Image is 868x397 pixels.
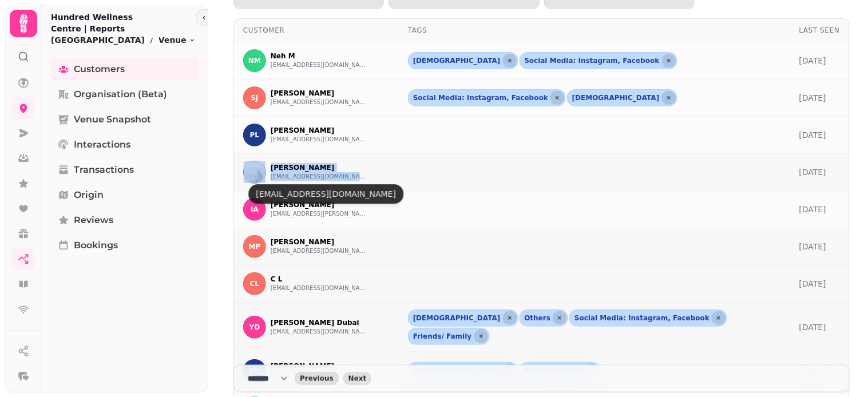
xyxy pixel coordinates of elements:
[51,158,199,181] a: Transactions
[271,362,368,371] p: [PERSON_NAME]
[251,205,259,213] span: IA
[51,11,196,34] h2: Hundred Wellness Centre | Reports
[799,168,826,177] a: [DATE]
[51,108,199,131] a: Venue Snapshot
[250,131,259,139] span: PL
[295,372,339,385] button: back
[271,163,368,172] p: [PERSON_NAME]
[408,26,781,35] div: Tags
[271,327,368,336] button: [EMAIL_ADDRESS][DOMAIN_NAME]
[51,83,199,106] a: Organisation (beta)
[525,313,551,323] span: Others
[271,200,368,209] p: [PERSON_NAME]
[799,323,826,332] a: [DATE]
[343,372,372,385] button: next
[413,93,548,102] span: Social Media: Instagram, Facebook
[248,184,403,204] div: [EMAIL_ADDRESS][DOMAIN_NAME]
[248,57,261,65] span: NM
[799,56,826,65] a: [DATE]
[51,184,199,207] a: Origin
[74,239,118,252] span: Bookings
[51,34,196,46] nav: breadcrumb
[51,34,145,46] p: [GEOGRAPHIC_DATA]
[74,188,104,202] span: Origin
[271,135,368,144] button: [EMAIL_ADDRESS][DOMAIN_NAME]
[244,161,265,183] img: M L
[271,126,368,135] p: [PERSON_NAME]
[300,375,334,382] span: Previous
[51,133,199,156] a: Interactions
[251,94,258,102] span: SJ
[799,242,826,251] a: [DATE]
[348,375,367,382] span: Next
[799,205,826,214] a: [DATE]
[271,275,368,284] p: C L
[271,172,368,181] button: [EMAIL_ADDRESS][DOMAIN_NAME]
[243,26,390,35] div: Customer
[271,247,368,256] button: [EMAIL_ADDRESS][DOMAIN_NAME]
[74,88,167,101] span: Organisation (beta)
[249,243,261,251] span: MP
[51,209,199,232] a: Reviews
[271,209,368,219] button: [EMAIL_ADDRESS][PERSON_NAME][DOMAIN_NAME]
[51,58,199,81] a: Customers
[271,61,368,70] button: [EMAIL_ADDRESS][DOMAIN_NAME]
[271,98,368,107] button: [EMAIL_ADDRESS][DOMAIN_NAME]
[572,93,660,102] span: [DEMOGRAPHIC_DATA]
[249,323,260,331] span: YD
[271,89,368,98] p: [PERSON_NAME]
[42,53,208,392] nav: Tabs
[799,279,826,288] a: [DATE]
[574,313,710,323] span: Social Media: Instagram, Facebook
[799,26,840,35] div: Last Seen
[525,56,660,65] span: Social Media: Instagram, Facebook
[74,213,113,227] span: Reviews
[74,163,134,177] span: Transactions
[233,365,850,392] nav: Pagination
[74,113,151,126] span: Venue Snapshot
[799,130,826,140] a: [DATE]
[271,51,368,61] p: Neh M
[250,280,259,288] span: CL
[413,56,501,65] span: [DEMOGRAPHIC_DATA]
[51,234,199,257] a: Bookings
[74,138,130,152] span: Interactions
[799,93,826,102] a: [DATE]
[271,318,368,327] p: [PERSON_NAME] Dubai
[413,332,472,341] span: Friends/ Family
[271,284,368,293] button: [EMAIL_ADDRESS][DOMAIN_NAME]
[74,62,125,76] span: Customers
[271,237,368,247] p: [PERSON_NAME]
[413,313,501,323] span: [DEMOGRAPHIC_DATA]
[158,34,196,46] button: Venue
